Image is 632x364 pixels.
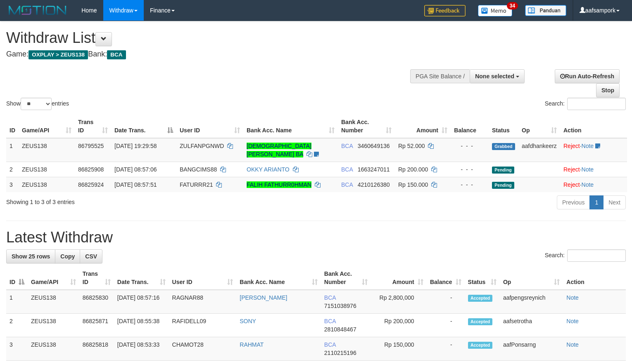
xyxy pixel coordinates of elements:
span: BCA [324,294,336,301]
span: BCA [107,50,126,59]
th: ID: activate to sort column descending [6,266,28,290]
a: FALIH FATHURR0HMAN [247,181,311,188]
span: FATURRR21 [180,181,213,188]
span: 86825924 [78,181,104,188]
td: [DATE] 08:53:33 [114,337,169,361]
a: Note [566,318,579,324]
a: Note [582,166,594,173]
th: Action [563,266,626,290]
td: aafPonsarng [500,337,563,361]
th: Op: activate to sort column ascending [518,115,560,138]
label: Show entries [6,98,69,110]
span: Accepted [468,318,493,325]
th: Bank Acc. Name: activate to sort column ascending [236,266,321,290]
a: RAHMAT [240,341,264,348]
span: Copy 2110215196 to clipboard [324,350,356,356]
a: CSV [80,249,102,263]
td: ZEUS138 [28,337,79,361]
input: Search: [567,249,626,262]
img: Feedback.jpg [424,5,466,16]
span: Pending [492,167,514,174]
h1: Withdraw List [6,30,413,46]
span: Grabbed [492,143,515,150]
a: Note [582,143,594,149]
span: Pending [492,182,514,189]
span: Copy 1663247011 to clipboard [358,166,390,173]
a: Reject [563,181,580,188]
input: Search: [567,98,626,110]
a: Show 25 rows [6,249,55,263]
td: ZEUS138 [19,177,75,192]
td: [DATE] 08:55:38 [114,314,169,337]
span: BCA [324,341,336,348]
td: Rp 150,000 [371,337,427,361]
th: Bank Acc. Number: activate to sort column ascending [321,266,371,290]
th: Trans ID: activate to sort column ascending [75,115,111,138]
a: 1 [589,195,603,209]
select: Showentries [21,98,52,110]
img: MOTION_logo.png [6,4,69,16]
span: OXPLAY > ZEUS138 [29,50,88,59]
th: Amount: activate to sort column ascending [395,115,451,138]
td: CHAMOT28 [169,337,237,361]
a: Run Auto-Refresh [555,69,620,83]
td: [DATE] 08:57:16 [114,290,169,314]
td: RAFIDELL09 [169,314,237,337]
span: Rp 150.000 [398,181,428,188]
span: [DATE] 08:57:06 [114,166,157,173]
div: PGA Site Balance / [410,69,470,83]
a: Stop [596,83,620,97]
th: Status: activate to sort column ascending [465,266,500,290]
td: 1 [6,138,19,162]
td: · [560,162,627,177]
td: ZEUS138 [19,138,75,162]
th: Date Trans.: activate to sort column ascending [114,266,169,290]
td: 86825830 [79,290,114,314]
a: Next [603,195,626,209]
img: panduan.png [525,5,566,16]
span: BCA [324,318,336,324]
th: Date Trans.: activate to sort column descending [111,115,176,138]
span: BCA [341,181,353,188]
a: SONY [240,318,256,324]
th: Trans ID: activate to sort column ascending [79,266,114,290]
label: Search: [545,98,626,110]
th: Status [489,115,518,138]
span: Accepted [468,342,493,349]
th: Bank Acc. Number: activate to sort column ascending [338,115,395,138]
td: 3 [6,177,19,192]
th: Amount: activate to sort column ascending [371,266,427,290]
td: 2 [6,314,28,337]
td: 1 [6,290,28,314]
span: ZULFANPGNWD [180,143,224,149]
th: Balance: activate to sort column ascending [427,266,465,290]
button: None selected [470,69,525,83]
div: Showing 1 to 3 of 3 entries [6,195,257,206]
td: Rp 200,000 [371,314,427,337]
td: · [560,138,627,162]
span: [DATE] 08:57:51 [114,181,157,188]
td: - [427,337,465,361]
th: Action [560,115,627,138]
label: Search: [545,249,626,262]
span: 86825908 [78,166,104,173]
td: ZEUS138 [28,290,79,314]
th: Op: activate to sort column ascending [500,266,563,290]
h1: Latest Withdraw [6,229,626,246]
th: Game/API: activate to sort column ascending [19,115,75,138]
span: BCA [341,166,353,173]
td: Rp 2,800,000 [371,290,427,314]
td: · [560,177,627,192]
span: BCA [341,143,353,149]
td: ZEUS138 [19,162,75,177]
div: - - - [454,181,485,189]
a: OKKY ARIANTO [247,166,290,173]
span: Rp 52.000 [398,143,425,149]
td: 86825871 [79,314,114,337]
span: Accepted [468,295,493,302]
td: - [427,314,465,337]
a: Note [566,341,579,348]
div: - - - [454,165,485,174]
td: 3 [6,337,28,361]
th: User ID: activate to sort column ascending [176,115,243,138]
